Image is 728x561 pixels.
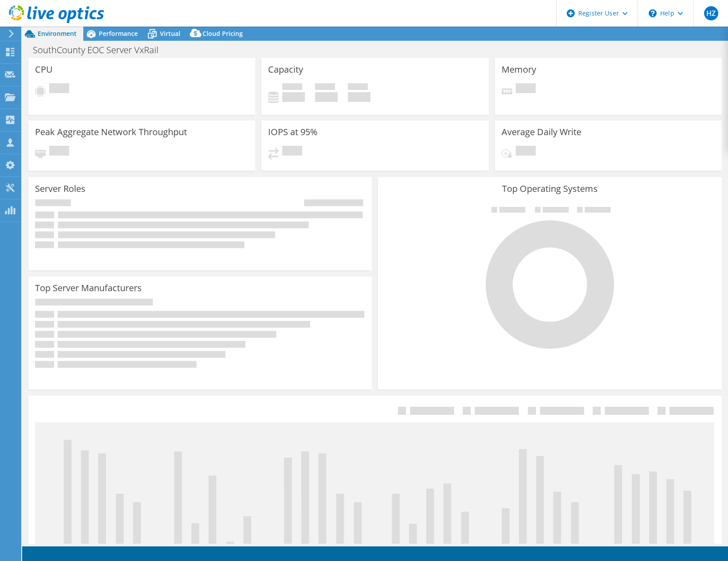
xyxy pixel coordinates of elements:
[282,83,302,92] span: Used
[516,83,536,95] span: Pending
[29,45,172,55] h1: SouthCounty EOC Server VxRail
[315,92,338,102] h4: 0 GiB
[35,283,142,293] h3: Top Server Manufacturers
[202,29,243,38] span: Cloud Pricing
[49,146,69,158] span: Pending
[516,146,536,158] span: Pending
[348,83,368,92] span: Total
[282,92,305,102] h4: 0 GiB
[348,92,370,102] h4: 0 GiB
[315,83,335,92] span: Free
[282,146,302,158] span: Pending
[268,65,303,74] h3: Capacity
[35,65,53,74] h3: CPU
[268,127,318,137] h3: IOPS at 95%
[160,29,180,38] span: Virtual
[35,184,86,194] h3: Server Roles
[38,29,77,38] span: Environment
[35,127,187,137] h3: Peak Aggregate Network Throughput
[99,29,138,38] span: Performance
[502,127,581,137] h3: Average Daily Write
[49,83,69,95] span: Pending
[704,6,718,20] span: HZ
[649,9,657,17] svg: \n
[385,184,715,194] h3: Top Operating Systems
[502,65,536,74] h3: Memory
